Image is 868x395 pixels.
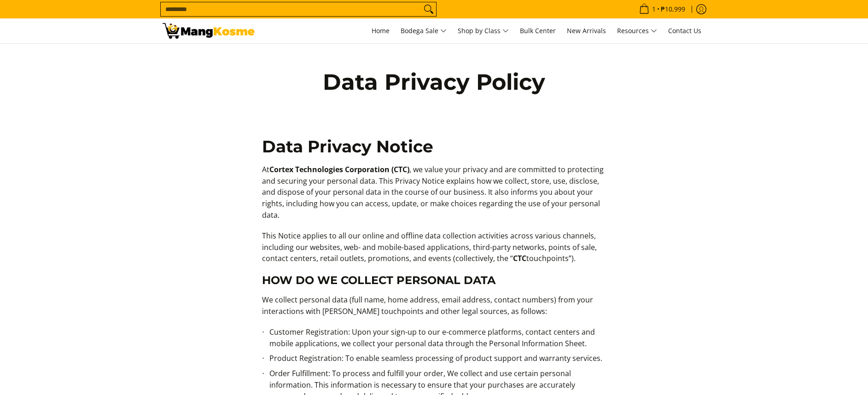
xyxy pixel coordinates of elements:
span: 1 [651,6,657,12]
span: ₱10,999 [659,6,687,12]
h1: Data Privacy Policy [301,68,568,96]
a: New Arrivals [562,18,611,43]
p: We collect personal data (full name, home address, email address, contact numbers) from your inte... [262,294,606,326]
strong: Cortex Technologies Corporation (CTC) [269,164,409,174]
span: Shop by Class [458,25,509,37]
a: Home [367,18,394,43]
span: Bulk Center [520,26,556,35]
h3: HOW DO WE COLLECT PERSONAL DATA [262,273,606,287]
a: Resources [612,18,662,43]
p: At , we value your privacy and are committed to protecting and securing your personal data. This ... [262,164,606,230]
span: • [636,4,688,14]
a: Shop by Class [453,18,513,43]
span: Home [372,26,390,35]
a: Bodega Sale [396,18,451,43]
p: This Notice applies to all our online and offline data collection activities across various chann... [262,230,606,273]
button: Search [421,2,436,16]
strong: CTC [513,253,526,263]
span: New Arrivals [567,26,606,35]
nav: Main Menu [264,18,706,43]
h2: Data Privacy Notice [262,136,606,157]
a: Contact Us [664,18,706,43]
img: Data Privacy Policy l Mang Kosme [163,23,255,39]
span: Bodega Sale [401,25,447,37]
li: Product Registration: To enable seamless processing of product support and warranty services. [269,353,606,368]
li: Customer Registration: Upon your sign-up to our e-commerce platforms, contact centers and mobile ... [269,326,606,353]
span: Resources [617,25,657,37]
span: Contact Us [668,26,701,35]
a: Bulk Center [515,18,560,43]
